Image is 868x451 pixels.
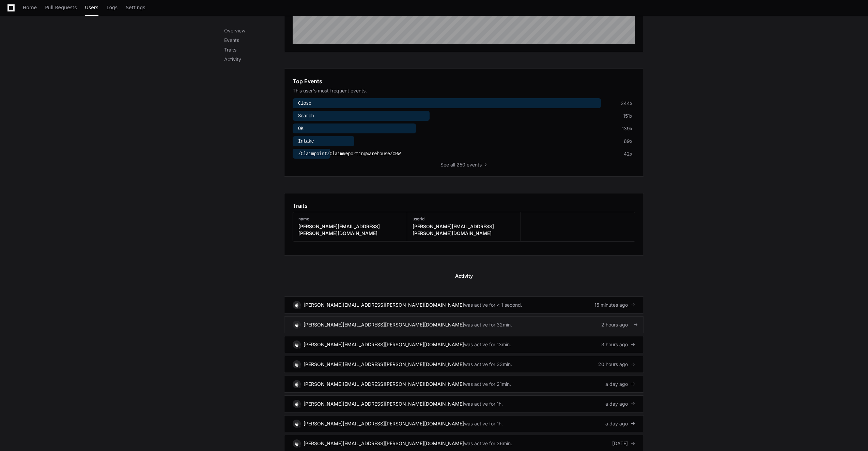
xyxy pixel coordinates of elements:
h3: [PERSON_NAME][EMAIL_ADDRESS][PERSON_NAME][DOMAIN_NAME] [298,223,401,237]
p: Overview [224,27,284,34]
div: was active for 36min. [464,440,512,447]
div: a day ago [605,420,635,427]
a: [PERSON_NAME][EMAIL_ADDRESS][PERSON_NAME][DOMAIN_NAME]was active for 32min.2 hours ago [284,316,644,333]
div: was active for 13min. [464,341,511,348]
div: [PERSON_NAME][EMAIL_ADDRESS][PERSON_NAME][DOMAIN_NAME] [304,401,464,407]
span: Close [298,101,311,106]
p: Traits [224,46,284,53]
img: 7.svg [293,420,300,427]
div: 69x [624,138,633,145]
span: Activity [451,272,477,280]
div: was active for 1h. [464,420,503,427]
div: [PERSON_NAME][EMAIL_ADDRESS][PERSON_NAME][DOMAIN_NAME] [304,361,464,368]
div: a day ago [605,381,635,388]
div: [PERSON_NAME][EMAIL_ADDRESS][PERSON_NAME][DOMAIN_NAME] [304,321,464,328]
a: [PERSON_NAME][EMAIL_ADDRESS][PERSON_NAME][DOMAIN_NAME]was active for 21min.a day ago [284,376,644,393]
div: 20 hours ago [598,361,635,368]
span: Search [298,113,314,119]
a: [PERSON_NAME][EMAIL_ADDRESS][PERSON_NAME][DOMAIN_NAME]was active for 1h.a day ago [284,415,644,432]
img: 7.svg [293,440,300,447]
div: was active for < 1 second. [464,302,522,308]
span: Pull Requests [45,5,77,10]
div: was active for 33min. [464,361,512,368]
span: Intake [298,139,314,144]
div: a day ago [605,401,635,407]
p: Events [224,37,284,44]
img: 7.svg [293,321,300,328]
span: Users [85,5,98,10]
div: 15 minutes ago [594,302,635,308]
h1: Top Events [293,77,322,85]
img: 7.svg [293,381,300,387]
div: [PERSON_NAME][EMAIL_ADDRESS][PERSON_NAME][DOMAIN_NAME] [304,420,464,427]
button: Seeall 250 events [440,161,488,168]
img: 7.svg [293,361,300,367]
div: was active for 21min. [464,381,511,388]
p: Activity [224,56,284,63]
h1: Traits [293,202,308,210]
span: Logs [107,5,118,10]
div: [PERSON_NAME][EMAIL_ADDRESS][PERSON_NAME][DOMAIN_NAME] [304,440,464,447]
app-pz-page-link-header: Traits [293,202,635,210]
div: 42x [624,150,633,157]
div: [PERSON_NAME][EMAIL_ADDRESS][PERSON_NAME][DOMAIN_NAME] [304,341,464,348]
div: [PERSON_NAME][EMAIL_ADDRESS][PERSON_NAME][DOMAIN_NAME] [304,302,464,308]
span: Settings [126,5,145,10]
a: [PERSON_NAME][EMAIL_ADDRESS][PERSON_NAME][DOMAIN_NAME]was active for 1h.a day ago [284,395,644,412]
div: 3 hours ago [601,341,635,348]
span: Home [23,5,37,10]
h3: name [298,216,401,222]
img: 7.svg [293,401,300,407]
div: 344x [621,100,633,107]
a: [PERSON_NAME][EMAIL_ADDRESS][PERSON_NAME][DOMAIN_NAME]was active for < 1 second.15 minutes ago [284,296,644,314]
img: 7.svg [293,302,300,308]
span: See [440,161,449,168]
h3: [PERSON_NAME][EMAIL_ADDRESS][PERSON_NAME][DOMAIN_NAME] [413,223,515,237]
div: [PERSON_NAME][EMAIL_ADDRESS][PERSON_NAME][DOMAIN_NAME] [304,381,464,388]
a: [PERSON_NAME][EMAIL_ADDRESS][PERSON_NAME][DOMAIN_NAME]was active for 13min.3 hours ago [284,336,644,353]
span: OK [298,126,303,131]
div: This user's most frequent events. [293,87,635,94]
div: was active for 1h. [464,401,503,407]
div: was active for 32min. [464,321,512,328]
div: [DATE] [612,440,635,447]
div: 2 hours ago [601,321,635,328]
span: all 250 events [450,161,482,168]
div: 151x [623,113,633,119]
h3: userId [413,216,515,222]
span: /Claimpoint/ClaimReportingWarehouse/CRW [298,151,400,157]
a: [PERSON_NAME][EMAIL_ADDRESS][PERSON_NAME][DOMAIN_NAME]was active for 33min.20 hours ago [284,356,644,373]
img: 7.svg [293,341,300,348]
div: 139x [622,125,633,132]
